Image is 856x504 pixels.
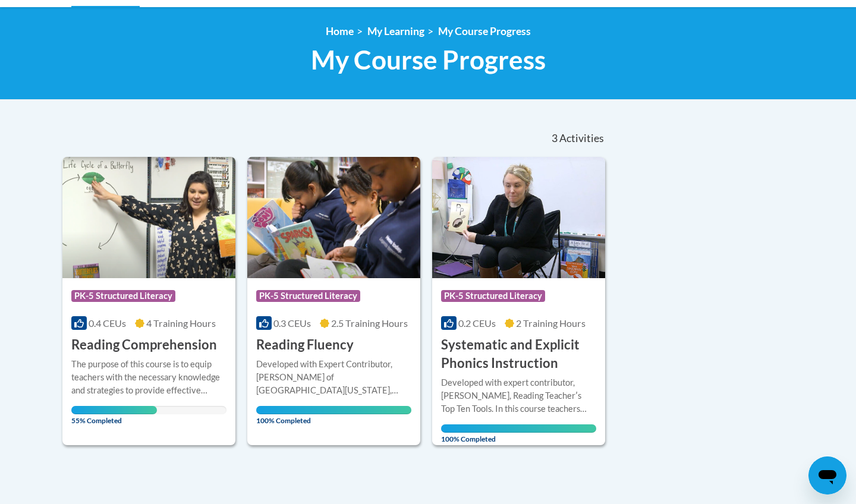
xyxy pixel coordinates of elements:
h3: Reading Comprehension [71,336,217,354]
span: PK-5 Structured Literacy [441,290,545,302]
h3: Reading Fluency [256,336,354,354]
div: Your progress [256,406,411,414]
div: Your progress [441,424,596,433]
span: 55% Completed [71,406,157,425]
a: Course LogoPK-5 Structured Literacy0.3 CEUs2.5 Training Hours Reading FluencyDeveloped with Exper... [247,157,420,445]
span: Activities [559,132,604,145]
span: 2.5 Training Hours [331,317,408,329]
iframe: Button to launch messaging window [808,456,846,494]
h3: Systematic and Explicit Phonics Instruction [441,336,596,373]
div: The purpose of this course is to equip teachers with the necessary knowledge and strategies to pr... [71,358,226,397]
span: 100% Completed [256,406,411,425]
a: Course LogoPK-5 Structured Literacy0.2 CEUs2 Training Hours Systematic and Explicit Phonics Instr... [432,157,605,445]
span: PK-5 Structured Literacy [71,290,175,302]
a: Home [326,25,354,37]
span: PK-5 Structured Literacy [256,290,360,302]
img: Course Logo [62,157,235,278]
span: 2 Training Hours [516,317,586,329]
span: 0.2 CEUs [458,317,496,329]
span: 4 Training Hours [146,317,216,329]
div: Developed with expert contributor, [PERSON_NAME], Reading Teacherʹs Top Ten Tools. In this course... [441,376,596,415]
img: Course Logo [432,157,605,278]
span: 3 [552,132,558,145]
a: My Course Progress [438,25,531,37]
span: 100% Completed [441,424,596,443]
span: 0.3 CEUs [273,317,311,329]
a: My Learning [367,25,424,37]
div: Developed with Expert Contributor, [PERSON_NAME] of [GEOGRAPHIC_DATA][US_STATE], [GEOGRAPHIC_DATA... [256,358,411,397]
span: 0.4 CEUs [89,317,126,329]
a: Course LogoPK-5 Structured Literacy0.4 CEUs4 Training Hours Reading ComprehensionThe purpose of t... [62,157,235,445]
img: Course Logo [247,157,420,278]
span: My Course Progress [311,44,546,75]
div: Your progress [71,406,157,414]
